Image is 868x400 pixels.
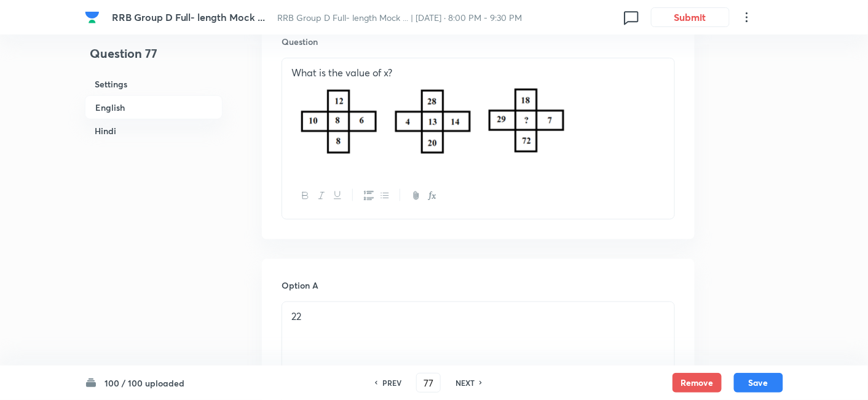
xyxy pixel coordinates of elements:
h6: Option A [282,279,675,292]
h6: English [85,95,223,119]
h4: Question 77 [85,44,223,73]
img: Company Logo [85,10,100,25]
button: Submit [651,7,730,27]
button: Save [734,373,783,393]
a: Company Logo [85,10,102,25]
button: Remove [673,373,722,393]
h6: Settings [85,73,223,95]
h6: 100 / 100 uploaded [105,377,184,390]
p: What is the value of x? [291,66,665,80]
h6: PREV [382,377,401,388]
h6: Question [282,35,675,48]
span: RRB Group D Full- length Mock ... | [DATE] · 8:00 PM - 9:30 PM [278,12,523,23]
h6: NEXT [456,377,475,388]
h6: Hindi [85,119,223,142]
img: B8eou1XKPpPwgAAAABJRU5ErkJggg== [291,80,570,163]
p: 22 [291,310,665,324]
span: RRB Group D Full- length Mock ... [112,10,266,23]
